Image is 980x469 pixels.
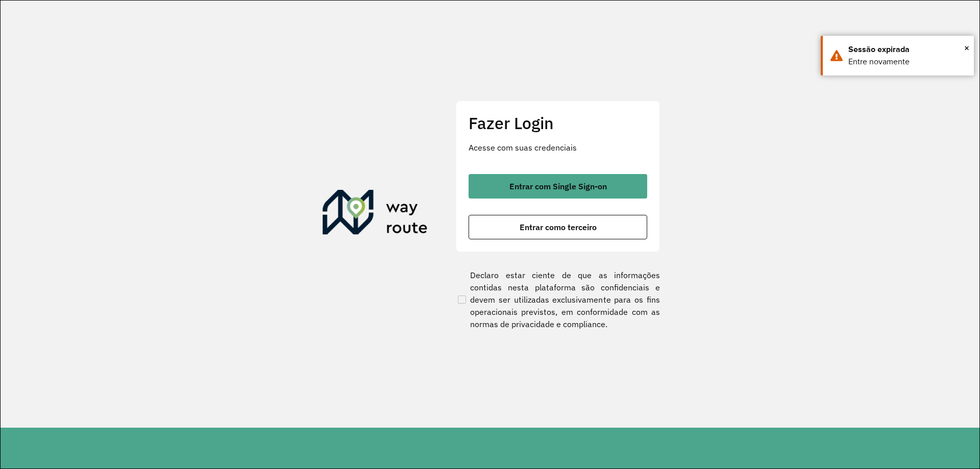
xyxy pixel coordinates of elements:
img: Roteirizador AmbevTech [323,190,428,239]
button: button [469,174,647,199]
div: Entre novamente [848,56,966,68]
div: Sessão expirada [848,43,966,56]
span: Entrar com Single Sign-on [509,182,607,190]
span: Entrar como terceiro [520,223,597,231]
p: Acesse com suas credenciais [469,141,647,154]
label: Declaro estar ciente de que as informações contidas nesta plataforma são confidenciais e devem se... [456,269,660,330]
button: button [469,215,647,239]
h2: Fazer Login [469,113,647,133]
button: Close [964,40,969,56]
span: × [964,40,969,56]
